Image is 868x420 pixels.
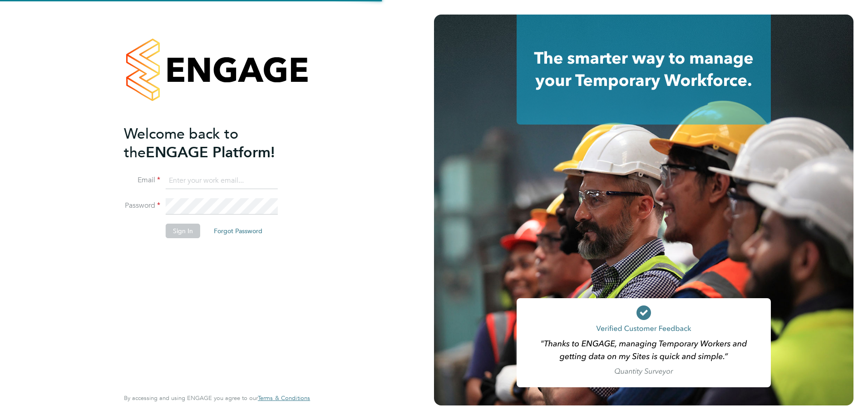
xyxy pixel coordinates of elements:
[166,173,278,189] input: Enter your work email...
[124,201,160,210] label: Password
[124,125,238,161] span: Welcome back to the
[166,224,200,238] button: Sign In
[124,175,160,185] label: Email
[207,224,270,238] button: Forgot Password
[124,125,301,162] h2: ENGAGE Platform!
[124,394,310,402] span: By accessing and using ENGAGE you agree to our
[258,395,310,402] a: Terms & Conditions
